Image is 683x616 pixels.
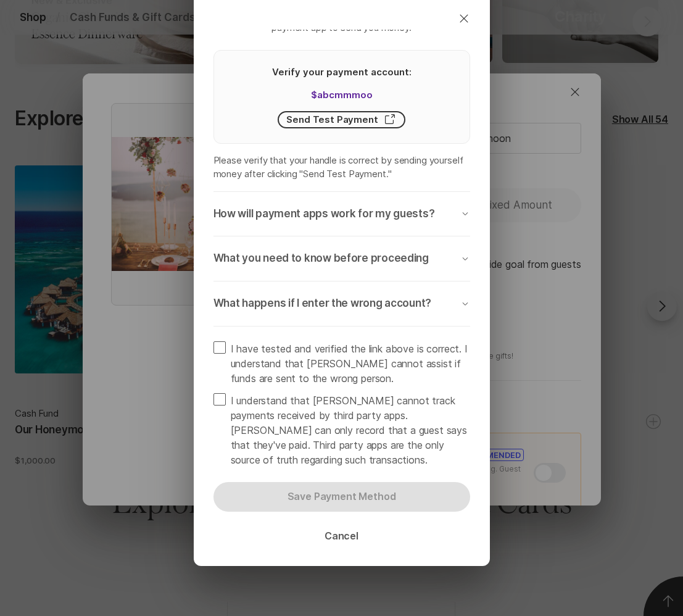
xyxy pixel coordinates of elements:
button: Send Test Payment [278,111,405,128]
button: Cancel [310,522,373,551]
a: $abcmmmoo [311,88,373,101]
p: Please verify that your handle is correct by sending yourself money after clicking "Send Test Pay... [213,154,470,181]
p: Verify your payment account: [272,65,412,78]
p: What happens if I enter the wrong account? [213,296,432,311]
button: How will payment apps work for my guests? [213,192,470,236]
button: What you need to know before proceeding [213,236,470,281]
p: What you need to know before proceeding [213,251,429,266]
span: I understand that [PERSON_NAME] cannot track payments received by third party apps. [PERSON_NAME]... [231,393,470,467]
p: How will payment apps work for my guests? [213,207,435,222]
button: What happens if I enter the wrong account? [213,281,470,326]
span: I have tested and verified the link above is correct. I understand that [PERSON_NAME] cannot assi... [231,341,470,386]
button: Save Payment Method [213,482,470,512]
